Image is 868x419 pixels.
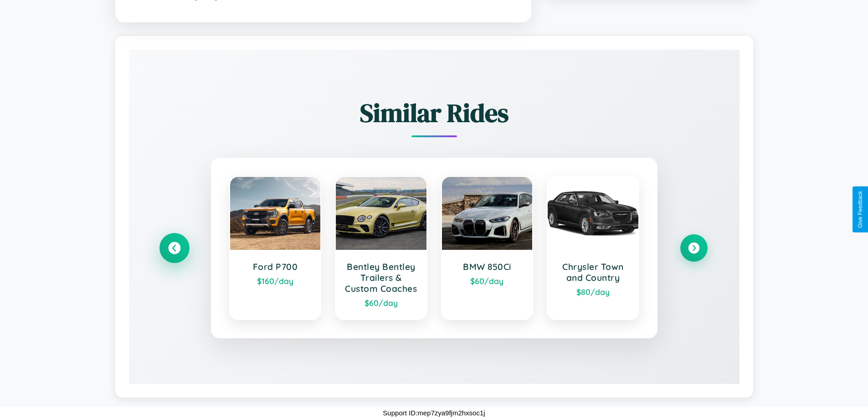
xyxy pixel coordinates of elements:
[557,287,629,297] div: $ 80 /day
[557,261,629,283] h3: Chrysler Town and Country
[161,95,708,130] h2: Similar Rides
[345,298,417,308] div: $ 60 /day
[451,261,524,272] h3: BMW 850Ci
[345,261,417,294] h3: Bentley Bentley Trailers & Custom Coaches
[383,407,485,419] p: Support ID: mep7zya9fjm2hxsoc1j
[335,176,427,320] a: Bentley Bentley Trailers & Custom Coaches$60/day
[547,176,639,320] a: Chrysler Town and Country$80/day
[239,261,312,272] h3: Ford P700
[451,276,524,286] div: $ 60 /day
[857,191,863,228] div: Give Feedback
[441,176,534,320] a: BMW 850Ci$60/day
[239,276,312,286] div: $ 160 /day
[229,176,322,320] a: Ford P700$160/day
